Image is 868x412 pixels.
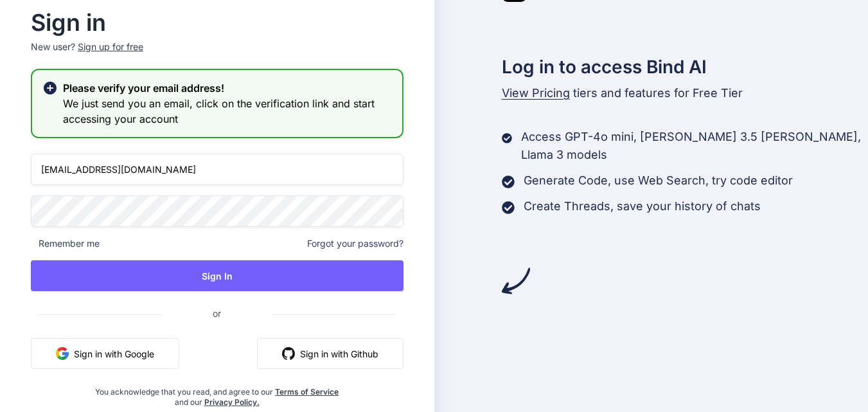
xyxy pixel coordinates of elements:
p: Access GPT-4o mini, [PERSON_NAME] 3.5 [PERSON_NAME], Llama 3 models [521,128,868,164]
button: Sign in with Github [257,338,403,369]
div: You acknowledge that you read, and agree to our and our [93,379,341,408]
img: github [282,347,295,360]
p: Generate Code, use Web Search, try code editor [524,172,793,190]
span: or [161,298,272,329]
span: View Pricing [502,86,570,100]
p: New user? [31,40,403,69]
img: arrow [502,267,530,295]
span: Forgot your password? [307,237,403,250]
a: Terms of Service [275,387,339,397]
span: Remember me [31,237,100,250]
img: google [56,347,69,360]
input: Login or Email [31,154,403,185]
button: Sign in with Google [31,338,179,369]
h2: Sign in [31,12,403,33]
p: Create Threads, save your history of chats [524,197,761,215]
h3: We just send you an email, click on the verification link and start accessing your account [63,96,392,127]
a: Privacy Policy. [204,397,260,407]
button: Sign In [31,260,403,291]
div: Sign up for free [78,40,143,53]
h2: Please verify your email address! [63,80,392,96]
